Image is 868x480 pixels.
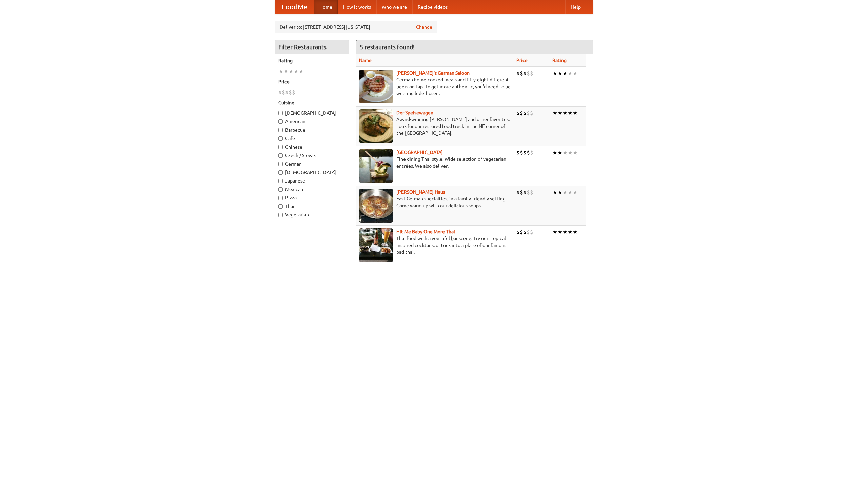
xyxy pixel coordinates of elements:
a: Der Speisewagen [396,110,433,115]
input: Pizza [278,196,283,200]
li: ★ [573,70,578,77]
label: German [278,160,346,167]
p: Thai food with a youthful bar scene. Try our tropical inspired cocktails, or tuck into a plate of... [359,235,511,255]
li: $ [523,189,527,196]
li: ★ [557,149,563,156]
a: Price [516,58,528,63]
li: $ [282,89,285,96]
input: Vegetarian [278,213,283,217]
input: Czech / Slovak [278,153,283,158]
h4: Filter Restaurants [275,40,349,54]
img: satay.jpg [359,149,393,183]
div: Deliver to: [STREET_ADDRESS][US_STATE] [275,21,437,33]
li: $ [530,70,533,77]
li: ★ [283,68,289,75]
li: $ [527,109,530,117]
h5: Cuisine [278,99,346,106]
li: $ [520,189,523,196]
input: German [278,162,283,166]
li: $ [527,70,530,77]
li: $ [285,89,289,96]
img: babythai.jpg [359,228,393,262]
li: ★ [573,109,578,117]
label: [DEMOGRAPHIC_DATA] [278,110,346,116]
img: esthers.jpg [359,70,393,103]
input: [DEMOGRAPHIC_DATA] [278,111,283,115]
input: Chinese [278,145,283,149]
li: ★ [563,70,568,77]
p: Award-winning [PERSON_NAME] and other favorites. Look for our restored food truck in the NE corne... [359,116,511,136]
a: Hit Me Baby One More Thai [396,229,455,234]
li: ★ [552,228,557,236]
li: $ [530,149,533,156]
li: ★ [294,68,299,75]
a: Name [359,58,372,63]
label: Czech / Slovak [278,152,346,159]
li: ★ [568,70,573,77]
li: $ [530,228,533,236]
a: Rating [552,58,567,63]
li: $ [516,149,520,156]
li: $ [523,149,527,156]
li: $ [292,89,295,96]
label: Japanese [278,177,346,184]
b: [PERSON_NAME]'s German Saloon [396,70,470,76]
li: ★ [573,189,578,196]
li: $ [527,189,530,196]
label: [DEMOGRAPHIC_DATA] [278,169,346,176]
li: $ [527,149,530,156]
li: ★ [568,109,573,117]
label: Pizza [278,194,346,201]
img: kohlhaus.jpg [359,189,393,223]
li: ★ [557,70,563,77]
li: ★ [573,228,578,236]
input: Japanese [278,179,283,183]
a: Help [565,0,586,14]
li: ★ [552,189,557,196]
li: $ [523,228,527,236]
li: ★ [563,109,568,117]
a: Who we are [376,0,412,14]
input: Mexican [278,187,283,192]
label: Cafe [278,135,346,142]
input: [DEMOGRAPHIC_DATA] [278,170,283,175]
p: German home-cooked meals and fifty-eight different beers on tap. To get more authentic, you'd nee... [359,76,511,97]
li: ★ [299,68,304,75]
li: $ [516,189,520,196]
label: Chinese [278,143,346,150]
label: Barbecue [278,127,346,133]
h5: Price [278,78,346,85]
li: ★ [563,228,568,236]
li: ★ [563,189,568,196]
li: ★ [552,70,557,77]
li: ★ [557,109,563,117]
li: ★ [552,149,557,156]
li: $ [520,228,523,236]
li: ★ [552,109,557,117]
img: speisewagen.jpg [359,109,393,143]
li: ★ [278,68,283,75]
li: ★ [568,228,573,236]
li: $ [520,70,523,77]
li: $ [523,109,527,117]
li: $ [520,149,523,156]
b: [GEOGRAPHIC_DATA] [396,150,443,155]
label: Thai [278,203,346,210]
li: $ [523,70,527,77]
li: $ [516,109,520,117]
li: ★ [563,149,568,156]
a: FoodMe [275,0,314,14]
input: American [278,119,283,124]
li: $ [527,228,530,236]
li: ★ [568,189,573,196]
p: Fine dining Thai-style. Wide selection of vegetarian entrées. We also deliver. [359,156,511,169]
a: Change [416,24,432,31]
li: ★ [568,149,573,156]
li: $ [278,89,282,96]
a: [PERSON_NAME] Haus [396,189,445,195]
li: $ [520,109,523,117]
li: $ [516,228,520,236]
li: ★ [573,149,578,156]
